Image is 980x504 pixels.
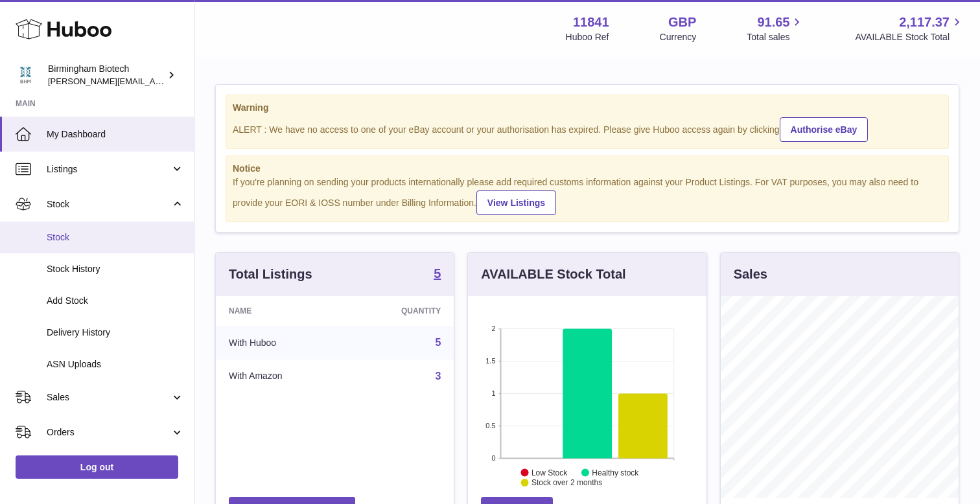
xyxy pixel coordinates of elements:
[435,337,441,348] a: 5
[47,263,184,275] span: Stock History
[481,266,625,283] h3: AVAILABLE Stock Total
[47,163,170,176] span: Listings
[486,357,496,365] text: 1.5
[492,389,496,397] text: 1
[48,76,260,86] span: [PERSON_NAME][EMAIL_ADDRESS][DOMAIN_NAME]
[592,468,640,477] text: Healthy stock
[476,190,556,215] a: View Listings
[531,478,602,487] text: Stock over 2 months
[47,295,184,307] span: Add Stock
[668,14,696,31] strong: GBP
[531,468,568,477] text: Low Stock
[435,371,441,382] a: 3
[47,358,184,371] span: ASN Uploads
[47,128,184,141] span: My Dashboard
[660,31,697,43] div: Currency
[346,296,454,326] th: Quantity
[16,455,178,479] a: Log out
[434,267,441,282] a: 5
[216,360,346,393] td: With Amazon
[855,14,964,43] a: 2,117.37 AVAILABLE Stock Total
[855,31,964,43] span: AVAILABLE Stock Total
[216,296,346,326] th: Name
[757,14,789,31] span: 91.65
[16,65,35,85] img: m.hsu@birminghambiotech.co.uk
[233,102,942,114] strong: Warning
[47,391,170,404] span: Sales
[47,198,170,211] span: Stock
[47,426,170,439] span: Orders
[216,326,346,360] td: With Huboo
[229,266,312,283] h3: Total Listings
[492,325,496,332] text: 2
[47,231,184,244] span: Stock
[47,326,184,339] span: Delivery History
[734,266,767,283] h3: Sales
[566,31,609,43] div: Huboo Ref
[747,14,804,43] a: 91.65 Total sales
[899,14,950,31] span: 2,117.37
[780,117,869,142] a: Authorise eBay
[233,163,942,175] strong: Notice
[233,176,942,215] div: If you're planning on sending your products internationally please add required customs informati...
[747,31,804,43] span: Total sales
[233,115,942,142] div: ALERT : We have no access to one of your eBay account or your authorisation has expired. Please g...
[573,14,609,31] strong: 11841
[48,63,165,87] div: Birmingham Biotech
[492,454,496,462] text: 0
[434,267,441,280] strong: 5
[486,422,496,430] text: 0.5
